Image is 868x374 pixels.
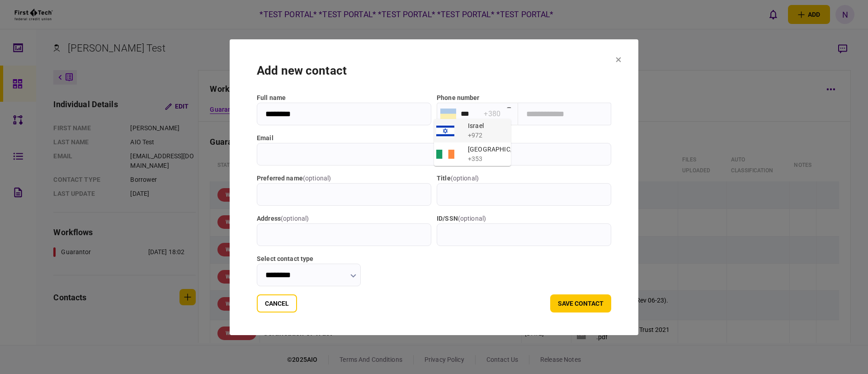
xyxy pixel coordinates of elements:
button: Cancel [257,294,297,312]
label: full name [257,93,431,103]
label: Phone number [437,94,480,101]
label: Preferred name [257,174,431,183]
span: ( optional ) [458,215,486,222]
input: Select contact type [257,264,361,286]
span: ( optional ) [281,215,309,222]
div: +353 [468,154,530,164]
input: title [437,183,611,206]
input: ID/SSN [437,223,611,246]
label: ID/SSN [437,214,611,223]
span: ( optional ) [303,175,331,182]
div: +972 [468,131,484,140]
img: ua [440,109,456,119]
label: address [257,214,431,223]
input: Preferred name [257,183,431,206]
div: [GEOGRAPHIC_DATA] [468,145,530,154]
input: full name [257,103,431,125]
label: Select contact type [257,254,361,264]
div: +380 [484,109,500,119]
div: add new contact [257,62,611,80]
label: email [257,133,611,143]
input: address [257,223,431,246]
label: title [437,174,611,183]
img: il [436,124,454,137]
button: save contact [550,294,611,312]
div: Israel [468,121,484,131]
span: ( optional ) [451,175,479,182]
img: ie [436,150,454,159]
input: email [257,143,611,166]
button: Close [503,101,515,114]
